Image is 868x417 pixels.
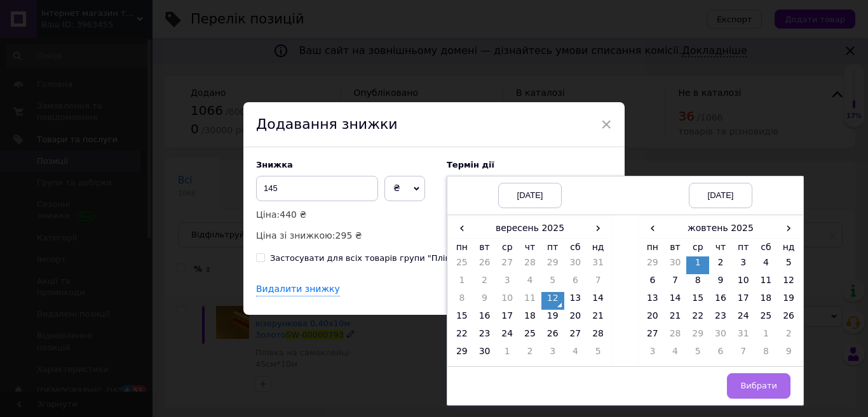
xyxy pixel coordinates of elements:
[686,345,709,363] td: 5
[641,274,664,292] td: 6
[641,292,664,310] td: 13
[519,274,541,292] td: 4
[451,328,473,345] td: 22
[564,292,587,310] td: 13
[256,176,378,201] input: 0
[755,256,778,274] td: 4
[473,292,496,310] td: 9
[686,256,709,274] td: 1
[686,292,709,310] td: 15
[496,310,519,328] td: 17
[740,381,777,390] span: Вибрати
[473,256,496,274] td: 26
[451,292,473,310] td: 8
[777,256,800,274] td: 5
[686,310,709,328] td: 22
[587,310,609,328] td: 21
[732,310,755,328] td: 24
[473,274,496,292] td: 2
[664,219,778,238] th: жовтень 2025
[732,328,755,345] td: 31
[732,238,755,256] th: пт
[664,274,687,292] td: 7
[755,345,778,363] td: 8
[451,238,473,256] th: пн
[564,345,587,363] td: 4
[587,219,609,237] span: ›
[709,256,732,274] td: 2
[280,209,306,220] span: 440 ₴
[519,328,541,345] td: 25
[641,310,664,328] td: 20
[755,274,778,292] td: 11
[256,228,434,242] p: Ціна зі знижкою:
[777,310,800,328] td: 26
[496,292,519,310] td: 10
[496,328,519,345] td: 24
[777,328,800,345] td: 2
[755,238,778,256] th: сб
[709,328,732,345] td: 30
[564,238,587,256] th: сб
[709,274,732,292] td: 9
[447,160,612,169] label: Термін дії
[755,310,778,328] td: 25
[732,274,755,292] td: 10
[564,310,587,328] td: 20
[727,373,790,399] button: Вибрати
[664,328,687,345] td: 28
[587,345,609,363] td: 5
[641,328,664,345] td: 27
[689,183,752,208] div: [DATE]
[519,292,541,310] td: 11
[256,160,293,169] span: Знижка
[541,292,564,310] td: 12
[755,328,778,345] td: 1
[541,238,564,256] th: пт
[564,328,587,345] td: 27
[664,345,687,363] td: 4
[393,183,400,193] span: ₴
[496,345,519,363] td: 1
[732,345,755,363] td: 7
[587,238,609,256] th: нд
[641,219,664,237] span: ‹
[664,292,687,310] td: 14
[777,274,800,292] td: 12
[496,274,519,292] td: 3
[451,274,473,292] td: 1
[777,292,800,310] td: 19
[709,238,732,256] th: чт
[587,256,609,274] td: 31
[519,238,541,256] th: чт
[641,345,664,363] td: 3
[564,274,587,292] td: 6
[709,345,732,363] td: 6
[587,292,609,310] td: 14
[686,238,709,256] th: ср
[709,292,732,310] td: 16
[473,238,496,256] th: вт
[641,256,664,274] td: 29
[686,328,709,345] td: 29
[256,208,434,222] p: Ціна:
[600,114,612,135] span: ×
[664,238,687,256] th: вт
[473,310,496,328] td: 16
[541,328,564,345] td: 26
[541,310,564,328] td: 19
[451,256,473,274] td: 25
[270,253,574,264] div: Застосувати для всіх товарів групи "Плівка на самоклейці 45см*10м"
[564,256,587,274] td: 30
[473,219,587,238] th: вересень 2025
[256,116,398,132] span: Додавання знижки
[519,256,541,274] td: 28
[451,345,473,363] td: 29
[777,238,800,256] th: нд
[777,345,800,363] td: 9
[732,292,755,310] td: 17
[519,345,541,363] td: 2
[496,238,519,256] th: ср
[664,256,687,274] td: 30
[473,345,496,363] td: 30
